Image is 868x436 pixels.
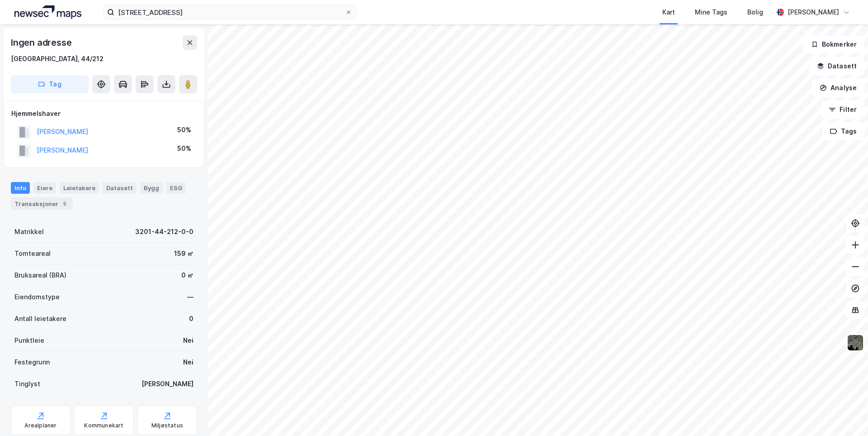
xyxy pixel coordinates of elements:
[142,379,193,389] div: [PERSON_NAME]
[11,75,89,93] button: Tag
[60,182,99,194] div: Leietakere
[183,357,193,368] div: Nei
[114,5,345,19] input: Søk på adresse, matrikkel, gårdeiere, leietakere eller personer
[821,101,864,119] button: Filter
[33,182,56,194] div: Eiere
[189,313,193,324] div: 0
[11,53,104,64] div: [GEOGRAPHIC_DATA], 44/212
[187,292,193,302] div: —
[14,357,50,368] div: Festegrunn
[11,182,30,194] div: Info
[809,57,864,75] button: Datasett
[747,7,763,18] div: Bolig
[103,182,137,194] div: Datasett
[166,182,186,194] div: ESG
[135,226,193,237] div: 3201-44-212-0-0
[14,226,44,237] div: Matrikkel
[177,143,191,154] div: 50%
[14,248,51,259] div: Tomteareal
[662,7,675,18] div: Kart
[24,422,57,429] div: Arealplaner
[11,35,73,50] div: Ingen adresse
[11,108,197,119] div: Hjemmelshaver
[177,125,191,135] div: 50%
[174,248,193,259] div: 159 ㎡
[11,197,73,210] div: Transaksjoner
[60,199,69,208] div: 5
[14,292,60,302] div: Eiendomstype
[140,182,163,194] div: Bygg
[14,313,66,324] div: Antall leietakere
[788,7,839,18] div: [PERSON_NAME]
[14,379,40,389] div: Tinglyst
[812,79,864,97] button: Analyse
[14,335,44,346] div: Punktleie
[183,335,193,346] div: Nei
[84,422,123,429] div: Kommunekart
[14,270,66,281] div: Bruksareal (BRA)
[14,5,81,19] img: logo.a4113a55bc3d86da70a041830d287a7e.svg
[151,422,183,429] div: Miljøstatus
[803,35,864,53] button: Bokmerker
[695,7,727,18] div: Mine Tags
[823,393,868,436] div: Kontrollprogram for chat
[822,122,864,140] button: Tags
[181,270,193,281] div: 0 ㎡
[847,334,864,351] img: 9k=
[823,393,868,436] iframe: Chat Widget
